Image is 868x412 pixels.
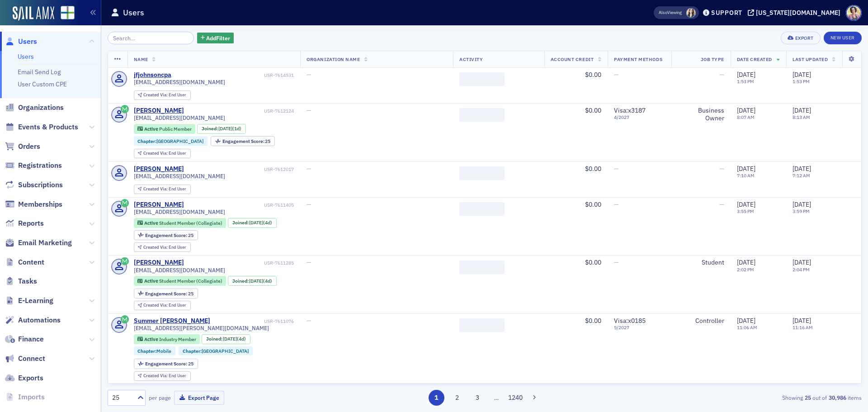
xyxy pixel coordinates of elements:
[134,317,210,325] a: Summer [PERSON_NAME]
[202,334,250,344] div: Joined: 2025-09-05 00:00:00
[429,390,444,406] button: 1
[5,392,45,402] a: Imports
[711,9,742,17] div: Support
[134,301,191,310] div: Created Via: End User
[134,173,225,180] span: [EMAIL_ADDRESS][DOMAIN_NAME]
[307,106,311,114] span: —
[614,317,646,325] span: Visa : x0185
[18,276,37,286] span: Tasks
[145,360,188,367] span: Engagement Score :
[449,390,465,406] button: 2
[249,219,263,226] span: [DATE]
[659,9,667,15] div: Also
[149,393,171,402] label: per page
[5,142,40,152] a: Orders
[134,79,225,85] span: [EMAIL_ADDRESS][DOMAIN_NAME]
[585,106,601,114] span: $0.00
[112,393,132,403] div: 25
[134,334,200,344] div: Active: Active: Industry Member
[206,336,223,342] span: Joined :
[145,361,193,366] div: 25
[614,200,619,208] span: —
[459,202,505,216] span: ‌
[827,393,848,402] strong: 30,986
[134,289,198,298] div: Engagement Score: 25
[5,37,37,47] a: Users
[211,136,275,146] div: Engagement Score: 25
[719,71,724,79] span: —
[134,165,184,173] div: [PERSON_NAME]
[134,56,148,62] span: Name
[678,259,724,267] div: Student
[18,238,72,248] span: Email Marketing
[508,390,524,406] button: 1240
[5,276,37,286] a: Tasks
[137,336,196,342] a: Active Industry Member
[143,151,186,156] div: End User
[793,258,811,266] span: [DATE]
[803,393,812,402] strong: 25
[793,172,810,179] time: 7:12 AM
[13,6,54,21] a: SailAMX
[18,142,40,152] span: Orders
[614,325,665,331] span: 5 / 2027
[249,220,272,226] div: (4d)
[470,390,486,406] button: 3
[143,150,169,156] span: Created Via :
[614,71,619,79] span: —
[585,200,601,208] span: $0.00
[185,108,294,114] div: USR-7612124
[159,278,222,284] span: Student Member (Collegiate)
[614,258,619,266] span: —
[18,161,62,170] span: Registrations
[459,108,505,122] span: ‌
[846,5,862,21] span: Profile
[793,78,810,85] time: 1:53 PM
[5,180,63,190] a: Subscriptions
[5,296,53,306] a: E-Learning
[459,166,505,180] span: ‌
[793,165,811,173] span: [DATE]
[737,165,755,173] span: [DATE]
[249,278,272,284] div: (4d)
[793,266,810,273] time: 2:04 PM
[307,71,311,79] span: —
[678,317,724,325] div: Controller
[159,126,192,132] span: Public Member
[18,392,45,402] span: Imports
[781,32,820,44] button: Export
[793,56,828,62] span: Last Updated
[459,72,505,86] span: ‌
[686,8,696,18] span: Sarah Lowery
[137,348,171,354] a: Chapter:Mobile
[212,318,294,324] div: USR-7611076
[585,258,601,266] span: $0.00
[793,317,811,325] span: [DATE]
[134,371,191,381] div: Created Via: End User
[134,185,191,194] div: Created Via: End User
[134,124,196,134] div: Active: Active: Public Member
[5,334,44,344] a: Finance
[144,220,159,226] span: Active
[197,124,246,134] div: Joined: 2025-09-08 00:00:00
[183,348,202,354] span: Chapter :
[18,122,78,132] span: Events & Products
[737,266,754,273] time: 2:02 PM
[137,220,222,226] a: Active Student Member (Collegiate)
[228,218,277,228] div: Joined: 2025-09-05 00:00:00
[228,276,277,286] div: Joined: 2025-09-05 00:00:00
[137,278,222,284] a: Active Student Member (Collegiate)
[737,258,755,266] span: [DATE]
[137,138,156,144] span: Chapter :
[134,71,171,79] a: jfjohnsoncpa
[108,32,194,44] input: Search…
[18,334,44,344] span: Finance
[185,166,294,172] div: USR-7612017
[134,149,191,158] div: Created Via: End User
[134,90,191,100] div: Created Via: End User
[218,126,241,132] div: (1d)
[737,114,755,120] time: 8:07 AM
[249,278,263,284] span: [DATE]
[824,32,862,44] a: New User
